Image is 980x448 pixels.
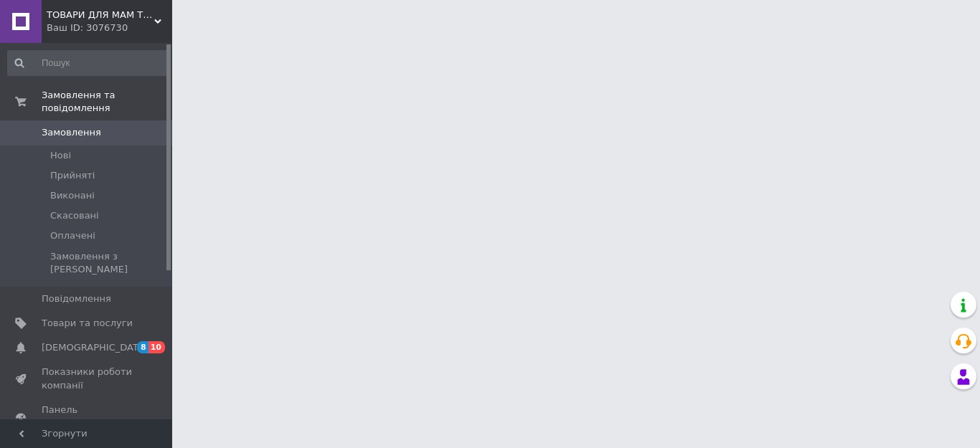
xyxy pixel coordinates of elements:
span: Замовлення з [PERSON_NAME] [50,250,168,276]
span: ТОВАРИ ДЛЯ МАМ ТА ДІТЕЙ [47,9,154,22]
span: Нові [50,149,71,162]
span: Замовлення та повідомлення [42,89,172,115]
span: Повідомлення [42,292,111,305]
span: Прийняті [50,169,95,182]
span: [DEMOGRAPHIC_DATA] [42,341,148,354]
span: Замовлення [42,126,101,139]
span: Виконані [50,189,95,202]
div: Ваш ID: 3076730 [47,22,172,34]
span: Панель управління [42,404,133,429]
span: Товари та послуги [42,317,133,330]
span: 10 [149,341,165,353]
input: Пошук [7,50,169,76]
span: Оплачені [50,229,95,242]
span: 8 [137,341,149,353]
span: Показники роботи компанії [42,366,133,391]
span: Скасовані [50,209,99,222]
